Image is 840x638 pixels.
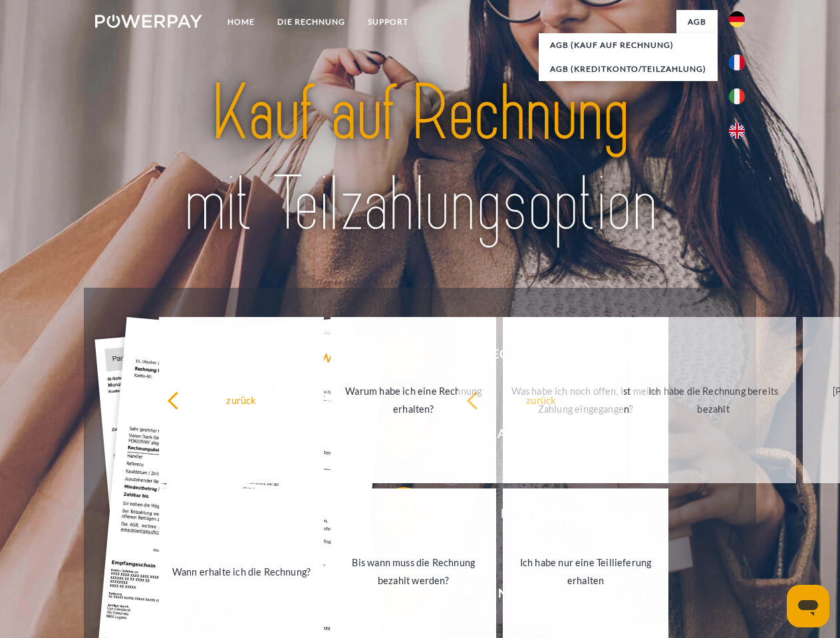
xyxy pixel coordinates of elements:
[511,554,660,589] div: Ich habe nur eine Teillieferung erhalten
[339,382,488,418] div: Warum habe ich eine Rechnung erhalten?
[539,57,718,81] a: AGB (Kreditkonto/Teilzahlung)
[729,11,745,27] img: de
[676,10,718,34] a: agb
[95,15,202,28] img: logo-powerpay-white.svg
[167,562,317,580] div: Wann erhalte ich die Rechnung?
[638,382,788,418] div: Ich habe die Rechnung bereits bezahlt
[216,10,266,34] a: Home
[127,64,713,255] img: title-powerpay_de.svg
[339,554,488,589] div: Bis wann muss die Rechnung bezahlt werden?
[729,54,745,70] img: fr
[266,10,356,34] a: DIE RECHNUNG
[356,10,420,34] a: SUPPORT
[729,88,745,104] img: it
[787,585,829,627] iframe: Schaltfläche zum Öffnen des Messaging-Fensters
[167,391,317,409] div: zurück
[539,33,718,57] a: AGB (Kauf auf Rechnung)
[466,391,616,409] div: zurück
[729,123,745,139] img: en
